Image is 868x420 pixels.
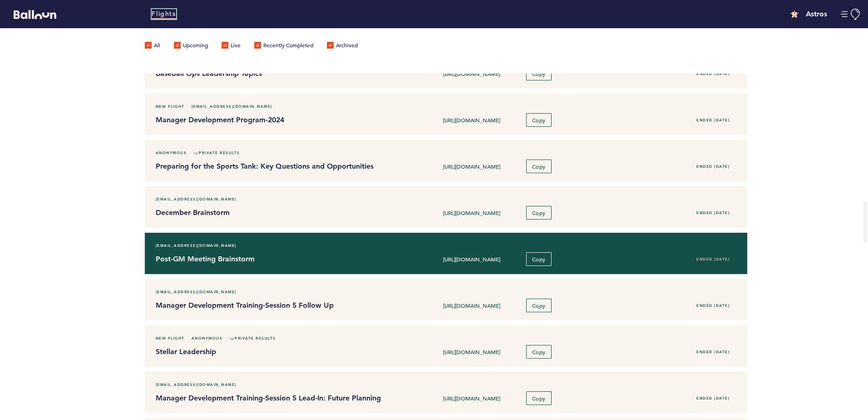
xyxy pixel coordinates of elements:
[526,113,552,127] button: Copy
[14,10,56,19] svg: Balloon
[696,350,730,354] span: Ended [DATE]
[806,9,827,20] h4: Astros
[696,118,730,122] span: Ended [DATE]
[532,348,546,355] span: Copy
[156,161,390,172] h4: Preparing for the Sports Tank: Key Questions and Opportunities
[222,42,241,51] label: Live
[532,302,546,309] span: Copy
[156,68,390,79] h4: Baseball Ops Leadership Topics
[526,160,552,173] button: Copy
[526,299,552,312] button: Copy
[156,254,390,265] h4: Post-GM Meeting Brainstorm
[532,163,546,170] span: Copy
[7,9,56,19] a: Balloon
[532,116,546,124] span: Copy
[156,393,390,404] h4: Manager Development Training-Session 5 Lead-In: Future Planning
[526,206,552,220] button: Copy
[532,395,546,402] span: Copy
[156,287,237,296] span: [EMAIL_ADDRESS][DOMAIN_NAME]
[193,148,240,157] span: Private Results
[174,42,208,51] label: Upcoming
[192,102,272,111] span: [EMAIL_ADDRESS][DOMAIN_NAME]
[696,396,730,400] span: Ended [DATE]
[526,345,552,359] button: Copy
[696,257,730,261] span: Ended [DATE]
[841,9,861,20] button: Manage Account
[156,102,185,111] span: New Flight
[327,42,358,51] label: Archived
[156,241,237,250] span: [EMAIL_ADDRESS][DOMAIN_NAME]
[696,164,730,169] span: Ended [DATE]
[156,148,187,157] span: Anonymous
[254,42,313,51] label: Recently Completed
[526,252,552,266] button: Copy
[696,210,730,215] span: Ended [DATE]
[192,334,223,343] span: Anonymous
[156,300,390,311] h4: Manager Development Training-Session 5 Follow Up
[532,70,546,77] span: Copy
[156,334,185,343] span: New Flight
[156,207,390,218] h4: December Brainstorm
[696,71,730,76] span: Ended [DATE]
[526,67,552,80] button: Copy
[152,9,176,19] a: Flights
[696,303,730,308] span: Ended [DATE]
[156,115,390,125] h4: Manager Development Program-2024
[145,42,160,51] label: All
[156,195,237,204] span: [EMAIL_ADDRESS][DOMAIN_NAME]
[229,334,276,343] span: Private Results
[532,255,546,263] span: Copy
[532,209,546,216] span: Copy
[156,380,237,389] span: [EMAIL_ADDRESS][DOMAIN_NAME]
[526,391,552,405] button: Copy
[156,346,390,357] h4: Stellar Leadership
